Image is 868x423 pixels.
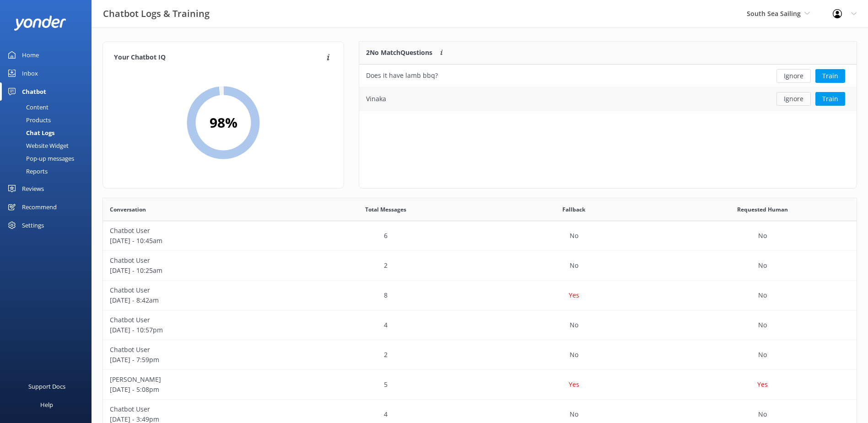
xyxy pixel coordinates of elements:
span: Fallback [562,205,585,214]
p: 6 [384,231,388,241]
p: Chatbot User [110,404,285,414]
p: [DATE] - 7:59pm [110,355,285,365]
p: [DATE] - 10:57pm [110,325,285,335]
p: Chatbot User [110,285,285,295]
div: Inbox [22,64,38,82]
p: No [570,320,578,330]
p: 4 [384,320,388,330]
div: Vinaka [366,94,386,104]
h3: Chatbot Logs & Training [103,6,210,21]
p: 5 [384,380,388,390]
p: No [758,260,767,271]
p: No [570,260,578,271]
a: Pop-up messages [5,152,92,165]
p: 8 [384,290,388,300]
div: row [103,370,857,400]
span: South Sea Sailing [747,9,801,18]
p: No [570,350,578,360]
button: Train [815,92,845,106]
a: Chat Logs [5,126,92,139]
p: 2 [384,350,388,360]
button: Ignore [776,92,811,106]
p: No [570,409,578,419]
p: Chatbot User [110,255,285,266]
p: Yes [569,380,579,390]
p: Chatbot User [110,315,285,325]
div: Does it have lamb bbq? [366,70,438,81]
div: grid [359,65,857,110]
div: row [359,87,857,110]
span: Total Messages [365,205,406,214]
div: Recommend [22,198,57,216]
p: [DATE] - 10:45am [110,236,285,246]
div: row [103,221,857,251]
span: Requested Human [737,205,788,214]
div: Help [40,396,53,414]
p: No [758,231,767,241]
div: row [103,340,857,370]
p: No [758,320,767,330]
p: Yes [757,380,768,390]
a: Website Widget [5,139,92,152]
button: Ignore [776,69,811,83]
span: Conversation [110,205,146,214]
a: Content [5,101,92,114]
p: No [570,231,578,241]
img: yonder-white-logo.png [14,16,66,31]
div: Home [22,46,39,64]
div: row [103,310,857,340]
div: Settings [22,216,44,234]
h2: 98 % [210,112,237,134]
div: Content [5,101,49,114]
p: No [758,350,767,360]
div: Products [5,114,51,126]
p: 2 [384,260,388,271]
div: row [103,251,857,281]
p: 4 [384,409,388,419]
p: 2 No Match Questions [366,48,432,58]
p: [DATE] - 5:08pm [110,385,285,395]
p: [DATE] - 8:42am [110,295,285,305]
div: row [359,65,857,87]
a: Products [5,114,92,126]
div: Chatbot [22,82,46,101]
p: Yes [569,290,579,300]
div: row [103,281,857,310]
div: Chat Logs [5,126,54,139]
p: No [758,409,767,419]
p: Chatbot User [110,345,285,355]
div: Website Widget [5,139,69,152]
p: Chatbot User [110,226,285,236]
p: No [758,290,767,300]
div: Pop-up messages [5,152,74,165]
div: Support Docs [28,377,65,396]
h4: Your Chatbot IQ [114,53,324,63]
p: [DATE] - 10:25am [110,266,285,276]
div: Reviews [22,179,44,198]
a: Reports [5,165,92,178]
button: Train [815,69,845,83]
div: Reports [5,165,48,178]
p: [PERSON_NAME] [110,374,285,385]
